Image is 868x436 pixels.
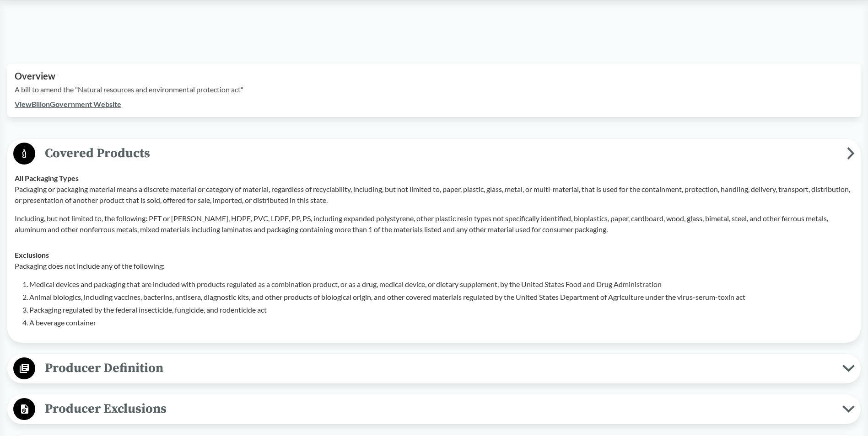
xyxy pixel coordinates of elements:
[15,100,121,108] a: ViewBillonGovernment Website
[15,250,49,259] strong: Exclusions
[15,213,853,235] p: Including, but not limited to, the following: PET or [PERSON_NAME], HDPE, PVC, LDPE, PP, PS, incl...
[11,357,857,380] button: Producer Definition
[29,317,853,328] li: A beverage container
[29,304,853,315] li: Packaging regulated by the federal insecticide, fungicide, and rodenticide act
[15,84,853,95] p: A bill to amend the "Natural resources and environmental protection act"
[15,71,853,81] h2: Overview
[35,358,842,378] span: Producer Definition
[35,399,842,419] span: Producer Exclusions
[11,142,857,165] button: Covered Products
[35,143,847,164] span: Covered Products
[29,292,853,303] li: Animal biologics, including vaccines, bacterins, antisera, diagnostic kits, and other products of...
[15,261,853,271] p: Packaging does not include any of the following:
[11,398,857,421] button: Producer Exclusions
[15,184,853,206] p: Packaging or packaging material means a discrete material or category of material, regardless of ...
[15,174,79,182] strong: All Packaging Types
[29,279,853,290] li: Medical devices and packaging that are included with products regulated as a combination product,...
